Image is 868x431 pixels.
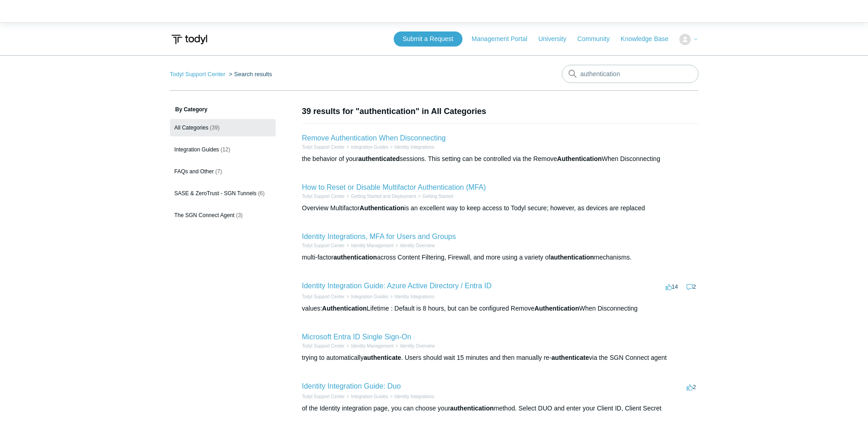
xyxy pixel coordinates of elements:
[302,145,345,150] a: Todyl Support Center
[170,105,276,114] h3: By Category
[621,34,678,44] a: Knowledge Base
[577,34,619,44] a: Community
[170,31,209,48] img: Todyl Support Center Help Center home page
[550,254,594,261] em: authentication
[170,141,276,158] a: Integration Guides (12)
[388,393,434,400] li: Identity Integrations
[395,294,434,299] a: Identity Integrations
[236,212,243,218] span: (3)
[170,163,276,180] a: FAQs and Other (7)
[687,283,696,290] span: 2
[344,343,393,349] li: Identity Management
[360,204,404,212] em: Authentication
[302,203,699,213] div: Overview Multifactor is an excellent way to keep access to Todyl secure; however, as devices are ...
[302,154,699,164] div: the behavior of your sessions. This setting can be controlled via the Remove When Disconnecting
[175,190,257,197] span: SASE & ZeroTrust - SGN Tunnels
[221,146,230,153] span: (12)
[557,155,602,162] em: Authentication
[302,253,699,262] div: multi-factor across Content Filtering, Firewall, and more using a variety of mechanisms.
[422,194,453,199] a: Getting Started
[322,305,367,312] em: Authentication
[534,305,579,312] em: Authentication
[302,393,345,400] li: Todyl Support Center
[170,207,276,224] a: The SGN Connect Agent (3)
[388,293,434,300] li: Identity Integrations
[344,393,388,400] li: Integration Guides
[351,243,393,248] a: Identity Management
[351,194,416,199] a: Getting Started and Deployment
[450,405,494,412] em: authentication
[302,134,446,142] a: Remove Authentication When Disconnecting
[334,254,377,261] em: authentication
[302,304,699,313] div: values: Lifetime : Default is 8 hours, but can be configured Remove When Disconnecting
[395,394,434,399] a: Identity Integrations
[344,144,388,151] li: Integration Guides
[210,125,220,131] span: (39)
[170,71,227,78] li: Todyl Support Center
[302,394,345,399] a: Todyl Support Center
[302,282,492,290] a: Identity Integration Guide: Azure Active Directory / Entra ID
[395,145,434,150] a: Identity Integrations
[302,343,345,348] a: Todyl Support Center
[666,283,678,290] span: 14
[170,71,226,78] a: Todyl Support Center
[302,105,699,118] h1: 39 results for "authentication" in All Categories
[400,243,435,248] a: Identity Overview
[302,144,345,151] li: Todyl Support Center
[302,194,345,199] a: Todyl Support Center
[175,146,219,153] span: Integration Guides
[562,65,699,83] input: Search
[416,193,453,200] li: Getting Started
[302,293,345,300] li: Todyl Support Center
[400,343,435,348] a: Identity Overview
[364,354,401,361] em: authenticate
[344,293,388,300] li: Integration Guides
[216,168,222,175] span: (7)
[302,404,699,413] div: of the Identity integration page, you can choose your method. Select DUO and enter your Client ID...
[351,394,388,399] a: Integration Guides
[351,343,393,348] a: Identity Management
[175,168,214,175] span: FAQs and Other
[302,193,345,200] li: Todyl Support Center
[175,212,235,218] span: The SGN Connect Agent
[394,31,462,47] a: Submit a Request
[351,294,388,299] a: Integration Guides
[258,190,265,197] span: (6)
[170,185,276,202] a: SASE & ZeroTrust - SGN Tunnels (6)
[302,243,345,248] a: Todyl Support Center
[344,242,393,249] li: Identity Management
[302,382,401,390] a: Identity Integration Guide: Duo
[302,353,699,363] div: trying to automatically . Users should wait 15 minutes and then manually re- via the SGN Connect ...
[302,343,345,349] li: Todyl Support Center
[302,294,345,299] a: Todyl Support Center
[394,343,435,349] li: Identity Overview
[227,71,272,78] li: Search results
[472,34,536,44] a: Management Portal
[170,119,276,136] a: All Categories (39)
[358,155,400,162] em: authenticated
[538,34,575,44] a: University
[302,242,345,249] li: Todyl Support Center
[344,193,416,200] li: Getting Started and Deployment
[302,333,411,341] a: Microsoft Entra ID Single Sign-On
[302,183,486,191] a: How to Reset or Disable Multifactor Authentication (MFA)
[175,125,209,131] span: All Categories
[388,144,434,151] li: Identity Integrations
[551,354,589,361] em: authenticate
[394,242,435,249] li: Identity Overview
[687,384,696,390] span: 2
[302,233,456,240] a: Identity Integrations, MFA for Users and Groups
[351,145,388,150] a: Integration Guides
